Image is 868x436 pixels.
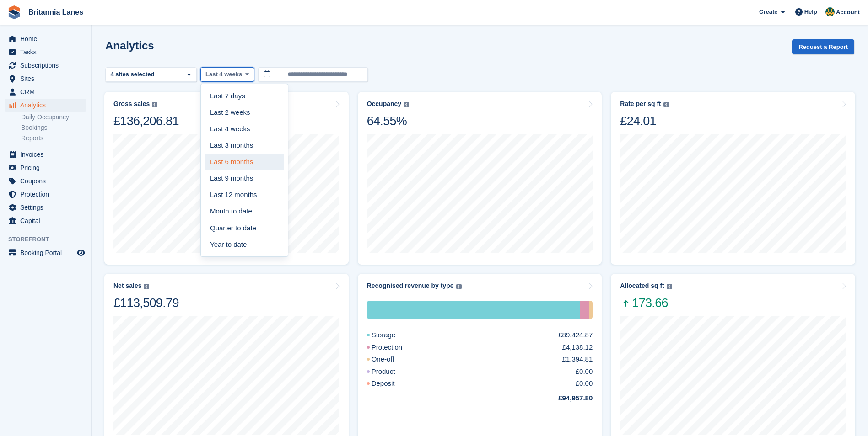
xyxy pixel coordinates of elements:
[7,5,21,19] img: stora-icon-8386f47178a22dfd0bd8f6a31ec36ba5ce8667c1dd55bd0f319d3a0aa187defe.svg
[20,99,75,112] span: Analytics
[5,32,86,45] a: menu
[620,100,661,108] div: Rate per sq ft
[667,284,672,289] img: icon-info-grey-7440780725fd019a000dd9b08b2336e03edf1995a4989e88bcd33f0948082b44.svg
[836,8,860,17] span: Account
[205,70,242,79] span: Last 4 weeks
[205,187,284,203] a: Last 12 months
[620,113,669,129] div: £24.01
[367,301,580,319] div: Storage
[113,100,150,108] div: Gross sales
[367,367,417,377] div: Product
[536,393,593,404] div: £94,957.80
[620,295,672,311] span: 173.66
[8,235,91,244] span: Storefront
[205,154,284,170] a: Last 6 months
[113,113,179,129] div: £136,206.81
[113,295,179,311] div: £113,509.79
[20,214,75,227] span: Capital
[205,137,284,154] a: Last 3 months
[205,236,284,253] a: Year to date
[20,175,75,187] span: Coupons
[20,188,75,201] span: Protection
[367,342,425,353] div: Protection
[20,46,75,58] span: Tasks
[562,354,593,365] div: £1,394.81
[404,102,409,107] img: icon-info-grey-7440780725fd019a000dd9b08b2336e03edf1995a4989e88bcd33f0948082b44.svg
[5,161,86,174] a: menu
[558,330,593,340] div: £89,424.87
[792,39,854,54] button: Request a Report
[580,301,590,319] div: Protection
[620,282,664,290] div: Allocated sq ft
[144,284,149,289] img: icon-info-grey-7440780725fd019a000dd9b08b2336e03edf1995a4989e88bcd33f0948082b44.svg
[5,85,86,98] a: menu
[205,220,284,236] a: Quarter to date
[20,148,75,161] span: Invoices
[456,284,462,289] img: icon-info-grey-7440780725fd019a000dd9b08b2336e03edf1995a4989e88bcd33f0948082b44.svg
[5,214,86,227] a: menu
[205,88,284,104] a: Last 7 days
[21,134,86,143] a: Reports
[20,59,75,72] span: Subscriptions
[205,121,284,137] a: Last 4 weeks
[113,282,141,290] div: Net sales
[367,113,409,129] div: 64.55%
[20,246,75,259] span: Booking Portal
[576,378,593,389] div: £0.00
[825,7,835,16] img: Sarah Lane
[367,378,417,389] div: Deposit
[20,85,75,98] span: CRM
[20,161,75,174] span: Pricing
[20,201,75,214] span: Settings
[663,102,669,107] img: icon-info-grey-7440780725fd019a000dd9b08b2336e03edf1995a4989e88bcd33f0948082b44.svg
[5,59,86,72] a: menu
[759,7,777,16] span: Create
[5,99,86,112] a: menu
[576,367,593,377] div: £0.00
[5,148,86,161] a: menu
[589,301,593,319] div: One-off
[20,72,75,85] span: Sites
[20,32,75,45] span: Home
[5,46,86,58] a: menu
[200,67,254,82] button: Last 4 weeks
[205,203,284,220] a: Month to date
[367,282,454,290] div: Recognised revenue by type
[205,104,284,121] a: Last 2 weeks
[5,246,86,259] a: menu
[5,188,86,201] a: menu
[367,100,401,108] div: Occupancy
[5,72,86,85] a: menu
[152,102,157,107] img: icon-info-grey-7440780725fd019a000dd9b08b2336e03edf1995a4989e88bcd33f0948082b44.svg
[21,123,86,132] a: Bookings
[25,5,87,20] a: Britannia Lanes
[5,175,86,187] a: menu
[75,247,86,258] a: Preview store
[5,201,86,214] a: menu
[21,113,86,122] a: Daily Occupancy
[367,354,416,365] div: One-off
[804,7,817,16] span: Help
[105,39,154,52] h2: Analytics
[109,70,158,79] div: 4 sites selected
[562,342,593,353] div: £4,138.12
[205,170,284,186] a: Last 9 months
[367,330,418,340] div: Storage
